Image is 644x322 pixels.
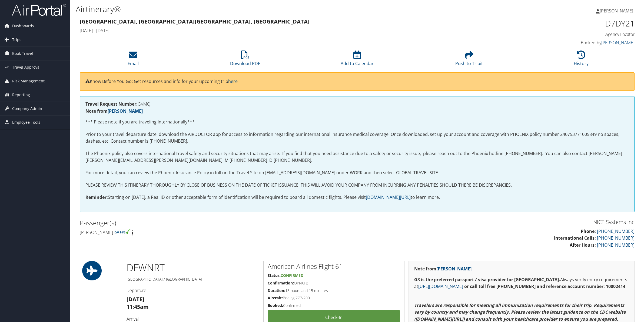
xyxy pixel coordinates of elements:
[85,102,629,106] h4: GVMQ
[12,33,21,46] span: Trips
[268,288,285,293] strong: Duration:
[80,218,353,227] h2: Passenger(s)
[464,283,625,289] strong: or call toll free [PHONE_NUMBER] and reference account number: 10002414
[268,303,400,308] h5: Confirmed
[85,150,629,164] p: The Phoenix policy also covers international travel safety and security situations that may arise...
[12,74,45,88] span: Risk Management
[414,277,560,283] strong: G3 is the preferred passport / visa provider for [GEOGRAPHIC_DATA].
[414,266,472,272] strong: Note from
[414,302,626,322] strong: Travelers are responsible for meeting all immunization requirements for their trip. Requirements ...
[597,228,635,234] a: [PHONE_NUMBER]
[108,108,143,114] a: [PERSON_NAME]
[127,261,259,274] h1: DFW NRT
[574,53,589,66] a: History
[436,266,472,272] a: [PERSON_NAME]
[281,273,303,278] span: Confirmed
[268,295,400,301] h5: Boeing 777-200
[12,61,41,74] span: Travel Approval
[268,295,283,300] strong: Aircraft:
[502,18,635,29] h1: D7DY21
[554,235,596,241] strong: International Calls:
[414,276,629,290] p: Always verify entry requirements at
[268,262,400,271] h2: American Airlines Flight 61
[85,78,629,85] p: Know Before You Go: Get resources and info for your upcoming trip
[12,19,34,33] span: Dashboards
[570,242,596,248] strong: After Hours:
[600,8,633,14] span: [PERSON_NAME]
[268,280,400,286] h5: OPNXFB
[12,88,30,102] span: Reporting
[80,229,353,235] h4: [PERSON_NAME]
[596,3,639,19] a: [PERSON_NAME]
[228,78,238,84] a: here
[12,4,66,16] img: airportal-logo.png
[85,119,629,126] p: *** Please note if you are traveling Internationally***
[581,228,596,234] strong: Phone:
[230,53,260,66] a: Download PDF
[85,108,143,114] strong: Note from
[341,53,374,66] a: Add to Calendar
[455,53,483,66] a: Push to Tripit
[76,4,451,15] h1: Airtinerary®
[85,194,629,201] p: Starting on [DATE], a Real ID or other acceptable form of identification will be required to boar...
[85,131,629,145] p: Prior to your travel departure date, download the AIRDOCTOR app for access to information regardi...
[127,316,259,322] h4: Arrival
[12,47,33,60] span: Book Travel
[597,235,635,241] a: [PHONE_NUMBER]
[85,194,108,200] strong: Reminder:
[601,40,635,46] a: [PERSON_NAME]
[85,101,138,107] strong: Travel Request Number:
[502,31,635,37] h4: Agency Locator
[268,280,294,286] strong: Confirmation:
[80,18,310,25] strong: [GEOGRAPHIC_DATA], [GEOGRAPHIC_DATA] [GEOGRAPHIC_DATA], [GEOGRAPHIC_DATA]
[268,273,281,278] strong: Status:
[502,40,635,46] h4: Booked by
[418,283,463,289] a: [URL][DOMAIN_NAME]
[597,242,635,248] a: [PHONE_NUMBER]
[85,182,629,189] p: PLEASE REVIEW THIS ITINERARY THOROUGHLY BY CLOSE OF BUSINESS ON THE DATE OF TICKET ISSUANCE. THIS...
[80,28,494,33] h4: [DATE] - [DATE]
[366,194,411,200] a: [DOMAIN_NAME][URL]
[12,102,42,115] span: Company Admin
[128,53,139,66] a: Email
[127,296,144,303] strong: [DATE]
[361,218,635,226] h3: NICE Systems Inc
[127,287,259,293] h4: Departure
[12,116,40,129] span: Employee Tools
[85,169,629,176] p: For more detail, you can review the Phoenix Insurance Policy in full on the Travel Site on [EMAIL...
[127,277,259,282] h5: [GEOGRAPHIC_DATA] / [GEOGRAPHIC_DATA]
[268,303,283,308] strong: Booked:
[113,229,131,234] img: tsa-precheck.png
[268,288,400,293] h5: 13 hours and 15 minutes
[127,303,149,310] strong: 11:45am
